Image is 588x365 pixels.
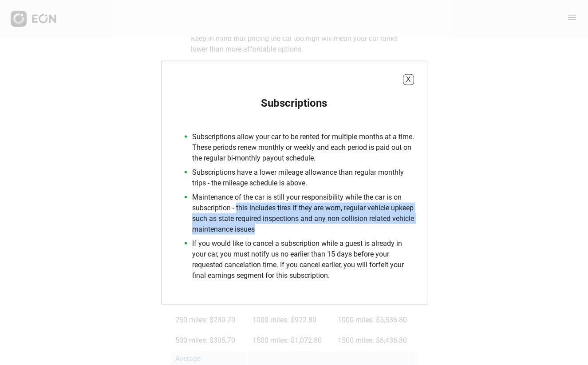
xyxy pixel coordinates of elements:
h2: Subscriptions [261,96,327,110]
p: Maintenance of the car is still your responsibility while the car is on subscription - this inclu... [192,192,414,234]
button: X [403,74,414,85]
p: If you would like to cancel a subscription while a guest is already in your car, you must notify ... [192,238,414,281]
p: Subscriptions have a lower mileage allowance than regular monthly trips - the mileage schedule is... [192,167,414,188]
p: Subscriptions allow your car to be rented for multiple months at a time. These periods renew mont... [192,131,414,163]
